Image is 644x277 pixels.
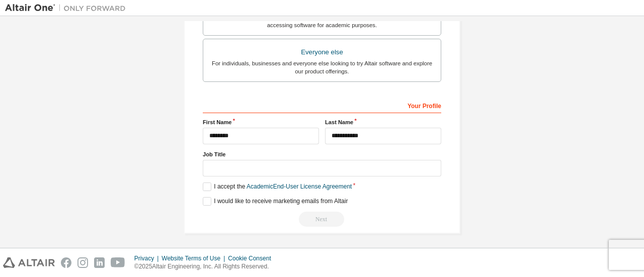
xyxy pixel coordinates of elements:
[203,212,441,227] div: Read and acccept EULA to continue
[5,3,131,13] img: Altair One
[61,257,71,268] img: facebook.svg
[111,257,125,268] img: youtube.svg
[209,59,435,75] div: For individuals, businesses and everyone else looking to try Altair software and explore our prod...
[3,257,55,268] img: altair_logo.svg
[203,150,441,158] label: Job Title
[209,45,435,59] div: Everyone else
[77,257,88,268] img: instagram.svg
[228,254,277,262] div: Cookie Consent
[203,182,352,191] label: I accept the
[203,97,441,113] div: Your Profile
[162,254,228,262] div: Website Terms of Use
[134,262,277,271] p: © 2025 Altair Engineering, Inc. All Rights Reserved.
[325,118,441,126] label: Last Name
[203,118,319,126] label: First Name
[134,254,162,262] div: Privacy
[203,197,348,206] label: I would like to receive marketing emails from Altair
[209,13,435,29] div: For faculty & administrators of academic institutions administering students and accessing softwa...
[247,183,352,190] a: Academic End-User License Agreement
[94,257,105,268] img: linkedin.svg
